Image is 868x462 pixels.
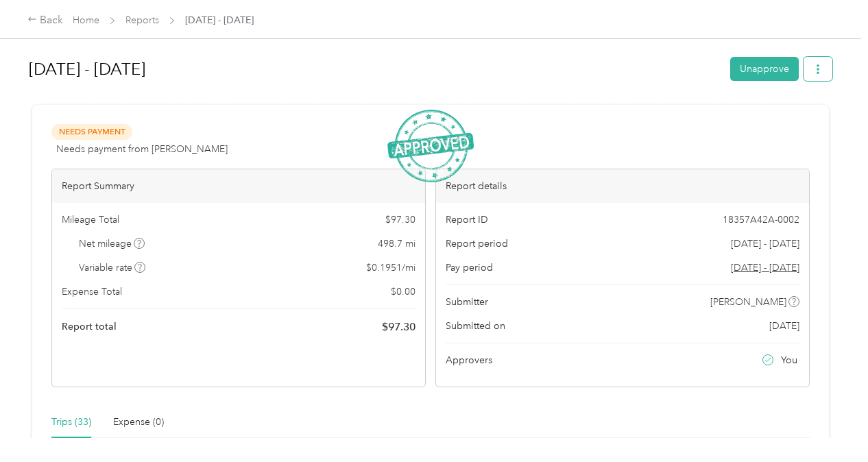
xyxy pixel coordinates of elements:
div: Back [27,12,63,29]
div: Expense (0) [113,415,164,430]
span: Approvers [446,353,492,367]
span: Submitted on [446,319,505,333]
span: Submitter [446,295,488,309]
div: Report details [436,169,809,203]
span: Needs Payment [51,124,132,140]
div: Report Summary [52,169,425,203]
a: Home [73,14,99,26]
span: $ 97.30 [385,212,415,227]
span: $ 0.1951 / mi [366,260,415,275]
a: Reports [125,14,159,26]
span: Report period [446,236,508,251]
div: Trips (33) [51,415,91,430]
img: ApprovedStamp [387,110,474,183]
span: Pay period [446,260,493,275]
span: 18357A42A-0002 [723,212,799,227]
span: Report ID [446,212,488,227]
span: Report total [62,319,117,334]
span: Expense Total [62,284,122,299]
iframe: Everlance-gr Chat Button Frame [791,385,868,462]
h1: Sep 1 - 30, 2025 [29,53,721,86]
span: 498.7 mi [378,236,415,251]
span: Net mileage [79,236,145,251]
span: $ 97.30 [382,319,415,335]
span: You [781,353,797,367]
span: [DATE] [769,319,799,333]
span: [PERSON_NAME] [710,295,786,309]
span: Variable rate [79,260,146,275]
span: [DATE] - [DATE] [731,236,799,251]
span: [DATE] - [DATE] [185,13,254,27]
button: Unapprove [730,57,799,81]
span: $ 0.00 [391,284,415,299]
span: Go to pay period [731,260,799,275]
span: Mileage Total [62,212,119,227]
span: Needs payment from [PERSON_NAME] [56,142,228,156]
